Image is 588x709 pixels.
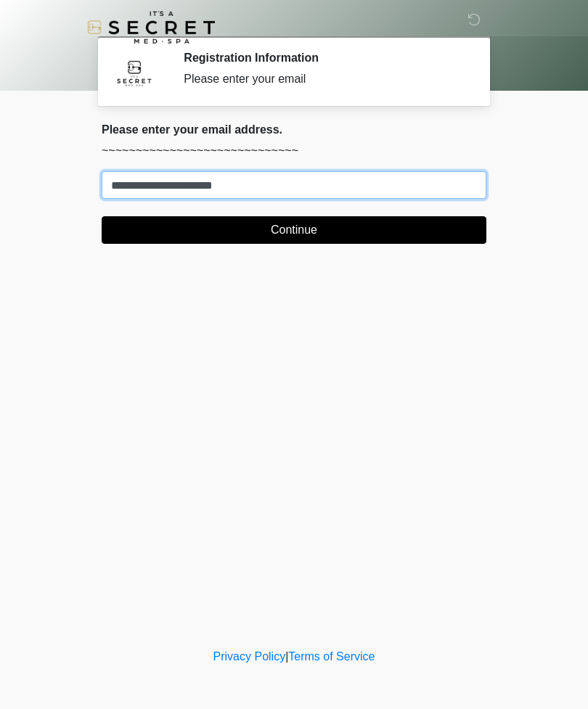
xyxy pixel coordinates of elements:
[102,216,486,244] button: Continue
[288,650,375,663] a: Terms of Service
[87,11,215,44] img: It's A Secret Med Spa Logo
[102,123,486,136] h2: Please enter your email address.
[184,51,465,65] h2: Registration Information
[102,142,486,160] p: ~~~~~~~~~~~~~~~~~~~~~~~~~~~~~
[113,51,156,94] img: Agent Avatar
[184,70,465,88] div: Please enter your email
[285,650,288,663] a: |
[213,650,286,663] a: Privacy Policy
